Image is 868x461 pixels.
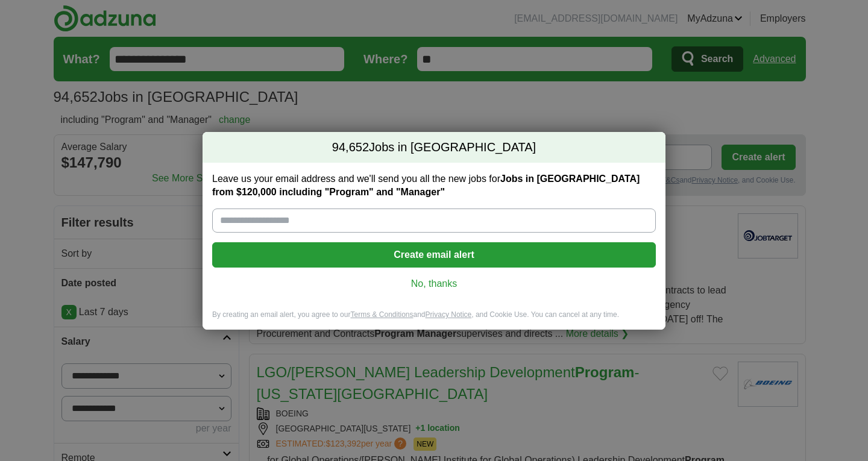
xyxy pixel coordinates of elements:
div: By creating an email alert, you agree to our and , and Cookie Use. You can cancel at any time. [203,310,665,330]
span: 94,652 [332,139,369,156]
a: Privacy Notice [426,310,472,319]
h2: Jobs in [GEOGRAPHIC_DATA] [203,132,665,163]
button: Create email alert [212,242,656,268]
a: Terms & Conditions [350,310,413,319]
label: Leave us your email address and we'll send you all the new jobs for [212,172,656,199]
a: No, thanks [222,277,646,290]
